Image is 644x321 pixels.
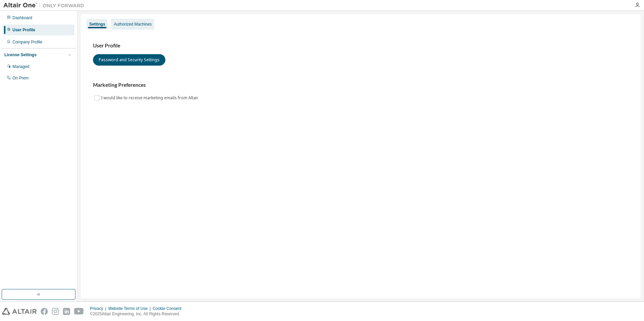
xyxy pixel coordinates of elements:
p: © 2025 Altair Engineering, Inc. All Rights Reserved. [90,311,186,317]
img: linkedin.svg [63,308,70,315]
label: I would like to receive marketing emails from Altair [101,94,200,102]
img: altair_logo.svg [2,308,37,315]
div: Authorized Machines [114,22,152,27]
img: instagram.svg [52,308,59,315]
div: Company Profile [12,39,42,45]
div: Cookie Consent [153,306,185,311]
div: Settings [89,22,105,27]
div: Privacy [90,306,108,311]
h3: Marketing Preferences [93,82,629,88]
div: Dashboard [12,15,32,21]
img: youtube.svg [74,308,84,315]
div: License Settings [4,52,36,58]
div: User Profile [12,27,35,33]
div: Managed [12,64,29,69]
img: Altair One [3,2,88,9]
button: Password and Security Settings [93,54,165,66]
div: Website Terms of Use [108,306,153,311]
div: On Prem [12,75,29,81]
img: facebook.svg [41,308,48,315]
h3: User Profile [93,42,629,49]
